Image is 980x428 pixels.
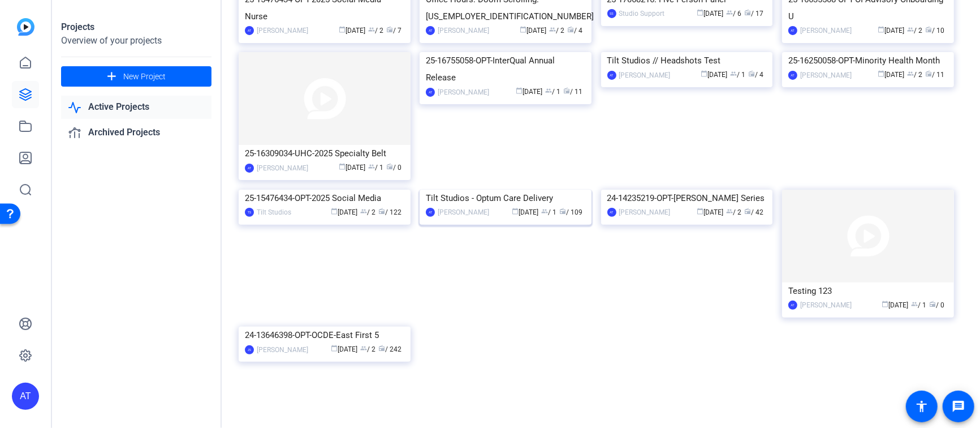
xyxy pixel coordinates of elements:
span: group [360,345,367,352]
span: / 6 [726,10,741,18]
span: group [912,301,918,307]
span: / 1 [912,301,927,309]
span: calendar_today [882,301,889,307]
div: 24-13646398-OPT-OCDE-East First 5 [245,327,404,344]
span: / 109 [559,208,582,216]
span: calendar_today [331,208,338,215]
div: AT [426,26,435,35]
div: [PERSON_NAME] [257,344,308,356]
span: / 0 [930,301,945,309]
span: radio [744,9,751,16]
span: calendar_today [701,70,707,77]
div: Studio Support [619,8,665,19]
div: AT [245,26,254,35]
img: blue-gradient.svg [17,18,34,36]
span: / 1 [730,71,745,79]
div: Tilt Studios [257,207,291,218]
span: / 4 [567,27,582,35]
span: group [541,208,548,215]
div: 25-16250058-OPT-Minority Health Month [788,52,948,69]
div: [PERSON_NAME] [800,299,852,311]
span: radio [744,208,751,215]
span: group [726,208,733,215]
span: group [908,26,914,33]
div: 25-16309034-UHC-2025 Specialty Belt [245,145,404,162]
div: 25-15476434-OPT-2025 Social Media [245,190,404,207]
span: / 42 [744,208,763,216]
span: radio [567,26,574,33]
div: 24-14235219-OPT-[PERSON_NAME] Series [607,190,767,207]
span: group [368,26,375,33]
div: [PERSON_NAME] [619,70,671,81]
div: [PERSON_NAME] [800,70,852,81]
div: [PERSON_NAME] [619,207,671,218]
div: [PERSON_NAME] [438,25,489,36]
span: calendar_today [697,9,703,16]
div: AT [426,88,435,97]
div: [PERSON_NAME] [257,162,308,174]
div: Tilt Studios // Headshots Test [607,52,767,69]
span: [DATE] [512,208,538,216]
div: AT [788,301,797,310]
span: group [730,70,737,77]
div: AT [245,164,254,173]
div: Testing 123 [788,283,948,299]
span: group [368,163,375,170]
span: radio [378,208,385,215]
span: [DATE] [331,345,357,353]
div: AT [12,383,39,410]
span: radio [563,87,570,94]
span: calendar_today [339,26,346,33]
a: Active Projects [61,96,211,119]
span: calendar_today [512,208,519,215]
span: / 2 [908,27,923,35]
div: Projects [61,20,211,34]
span: / 2 [368,27,383,35]
span: [DATE] [878,71,905,79]
span: [DATE] [882,301,909,309]
div: AT [607,71,616,80]
span: group [545,87,552,94]
div: Overview of your projects [61,34,211,48]
span: calendar_today [331,345,338,352]
span: calendar_today [878,70,885,77]
span: radio [748,70,755,77]
span: group [908,70,914,77]
span: / 7 [386,27,402,35]
span: radio [386,26,393,33]
span: / 242 [378,345,402,353]
button: New Project [61,66,211,87]
span: / 0 [386,164,402,172]
span: group [360,208,367,215]
div: AT [607,208,616,217]
span: [DATE] [339,164,365,172]
div: TS [245,208,254,217]
span: calendar_today [697,208,703,215]
span: / 11 [926,71,945,79]
span: New Project [123,71,166,83]
span: calendar_today [516,87,523,94]
span: [DATE] [520,27,546,35]
span: / 11 [563,88,582,96]
span: group [549,26,556,33]
a: Archived Projects [61,121,211,144]
span: radio [930,301,936,307]
div: AT [426,208,435,217]
div: 25-16755058-OPT-InterQual Annual Release [426,52,585,86]
span: / 1 [541,208,556,216]
mat-icon: accessibility [915,400,929,413]
span: [DATE] [697,10,723,18]
div: [PERSON_NAME] [257,25,308,36]
span: [DATE] [878,27,905,35]
span: / 10 [926,27,945,35]
span: / 2 [908,71,923,79]
div: AT [788,26,797,35]
span: calendar_today [520,26,526,33]
div: JS [245,345,254,354]
span: [DATE] [701,71,727,79]
span: / 2 [360,345,375,353]
mat-icon: add [105,70,119,84]
div: [PERSON_NAME] [800,25,852,36]
span: radio [559,208,566,215]
div: [PERSON_NAME] [438,87,489,98]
